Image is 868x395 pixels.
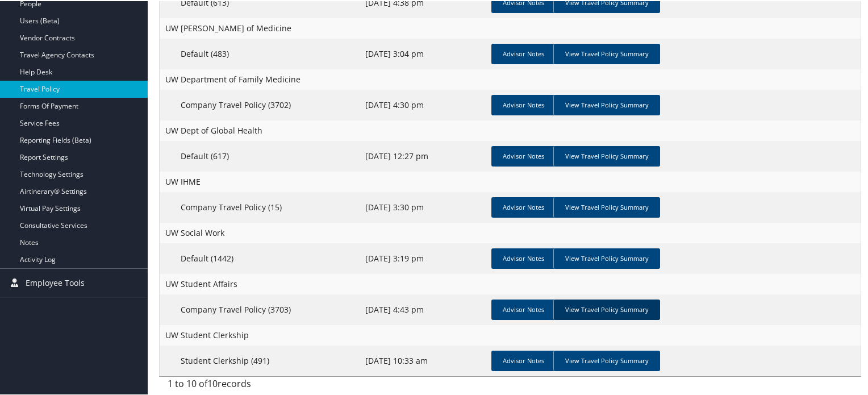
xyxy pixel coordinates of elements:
td: UW Student Clerkship [160,324,861,344]
td: UW IHME [160,171,861,191]
td: [DATE] 3:30 pm [360,191,486,222]
td: Company Travel Policy (3702) [160,89,360,119]
td: [DATE] 10:33 am [360,344,486,375]
a: View Travel Policy Summary [553,350,660,370]
td: Default (483) [160,38,360,68]
span: Employee Tools [26,268,85,296]
div: 1 to 10 of records [168,376,326,395]
a: Advisor Notes [491,145,556,165]
td: UW [PERSON_NAME] of Medicine [160,17,861,38]
a: View Travel Policy Summary [553,94,660,114]
a: Advisor Notes [491,350,556,370]
a: View Travel Policy Summary [553,196,660,217]
td: UW Dept of Global Health [160,119,861,140]
a: Advisor Notes [491,196,556,217]
td: Default (1442) [160,242,360,273]
td: Company Travel Policy (15) [160,191,360,222]
td: UW Department of Family Medicine [160,68,861,89]
a: Advisor Notes [491,298,556,319]
td: Company Travel Policy (3703) [160,293,360,324]
a: Advisor Notes [491,94,556,114]
a: View Travel Policy Summary [553,43,660,63]
td: [DATE] 4:30 pm [360,89,486,119]
td: UW Student Affairs [160,273,861,293]
td: [DATE] 4:43 pm [360,293,486,324]
span: 10 [207,376,218,389]
a: View Travel Policy Summary [553,247,660,268]
td: [DATE] 3:04 pm [360,38,486,68]
td: Default (617) [160,140,360,171]
a: View Travel Policy Summary [553,298,660,319]
td: Student Clerkship (491) [160,344,360,375]
a: View Travel Policy Summary [553,145,660,165]
td: UW Social Work [160,222,861,242]
a: Advisor Notes [491,43,556,63]
td: [DATE] 3:19 pm [360,242,486,273]
td: [DATE] 12:27 pm [360,140,486,171]
a: Advisor Notes [491,247,556,268]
